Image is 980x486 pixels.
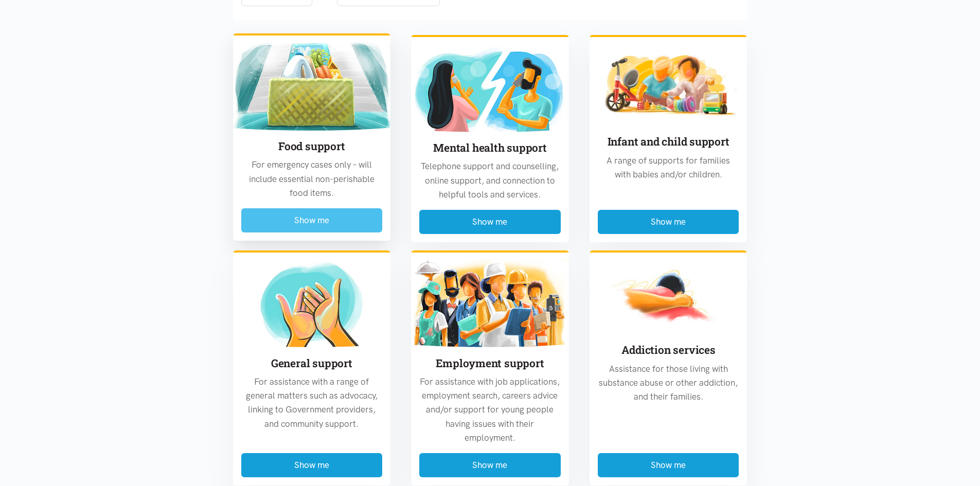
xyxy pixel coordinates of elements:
h3: Mental health support [419,140,561,155]
button: Show me [419,453,561,477]
h3: Addiction services [598,343,739,357]
h3: Food support [241,139,383,154]
button: Show me [598,453,739,477]
button: Show me [241,208,383,232]
p: For emergency cases only – will include essential non-perishable food items. [241,158,383,200]
button: Show me [241,453,383,477]
h3: General support [241,356,383,371]
h3: Infant and child support [598,134,739,149]
button: Show me [419,210,561,234]
p: Telephone support and counselling, online support, and connection to helpful tools and services. [419,159,561,202]
p: Assistance for those living with substance abuse or other addiction, and their families. [598,362,739,404]
button: Show me [598,210,739,234]
p: For assistance with job applications, employment search, careers advice and/or support for young ... [419,375,561,445]
h3: Employment support [419,356,561,371]
p: For assistance with a range of general matters such as advocacy, linking to Government providers,... [241,375,383,431]
p: A range of supports for families with babies and/or children. [598,154,739,182]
